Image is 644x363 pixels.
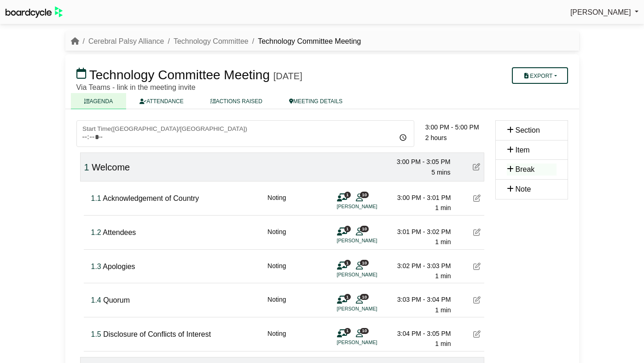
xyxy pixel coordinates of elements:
[91,194,101,202] span: Click to fine tune number
[425,122,490,132] div: 3:00 PM - 5:00 PM
[337,339,406,346] li: [PERSON_NAME]
[276,93,356,109] a: MEETING DETAILS
[435,272,451,280] span: 1 min
[91,263,101,270] span: Click to fine tune number
[516,165,535,173] span: Break
[387,227,451,237] div: 3:01 PM - 3:02 PM
[516,126,540,134] span: Section
[435,306,451,314] span: 1 min
[267,294,286,315] div: Noting
[387,261,451,271] div: 3:02 PM - 3:03 PM
[92,162,130,172] span: Welcome
[273,70,302,82] div: [DATE]
[516,185,531,193] span: Note
[431,169,450,176] span: 5 mins
[88,37,164,45] a: Cerebral Palsy Alliance
[435,340,451,347] span: 1 min
[103,194,199,202] span: Acknowledgement of Country
[516,146,530,154] span: Item
[344,260,351,266] span: 1
[91,330,101,338] span: Click to fine tune number
[344,294,351,300] span: 1
[435,204,451,211] span: 1 min
[360,192,369,198] span: 10
[337,305,406,313] li: [PERSON_NAME]
[386,157,451,167] div: 3:00 PM - 3:05 PM
[337,203,406,211] li: [PERSON_NAME]
[344,192,351,198] span: 1
[89,68,270,82] span: Technology Committee Meeting
[337,237,406,245] li: [PERSON_NAME]
[267,193,286,213] div: Noting
[360,226,369,232] span: 10
[570,8,631,16] span: [PERSON_NAME]
[360,260,369,266] span: 10
[344,226,351,232] span: 1
[84,162,89,172] span: Click to fine tune number
[6,6,63,18] img: BoardcycleBlackGreen-aaafeed430059cb809a45853b8cf6d952af9d84e6e89e1f1685b34bfd5cb7d64.svg
[76,83,196,91] span: Via Teams - link in the meeting invite
[387,328,451,339] div: 3:04 PM - 3:05 PM
[425,134,447,141] span: 2 hours
[91,296,101,304] span: Click to fine tune number
[126,93,197,109] a: ATTENDANCE
[570,6,638,18] a: [PERSON_NAME]
[249,35,361,47] li: Technology Committee Meeting
[103,263,135,270] span: Apologies
[512,67,568,84] button: Export
[103,330,211,338] span: Disclosure of Conflicts of Interest
[103,296,130,304] span: Quorum
[197,93,276,109] a: ACTIONS RAISED
[267,328,286,349] div: Noting
[71,35,361,47] nav: breadcrumb
[267,227,286,247] div: Noting
[360,328,369,334] span: 10
[71,93,127,109] a: AGENDA
[91,228,101,236] span: Click to fine tune number
[103,228,136,236] span: Attendees
[344,328,351,334] span: 1
[337,271,406,279] li: [PERSON_NAME]
[174,37,249,45] a: Technology Committee
[387,193,451,203] div: 3:00 PM - 3:01 PM
[435,238,451,246] span: 1 min
[267,261,286,281] div: Noting
[360,294,369,300] span: 10
[387,294,451,304] div: 3:03 PM - 3:04 PM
